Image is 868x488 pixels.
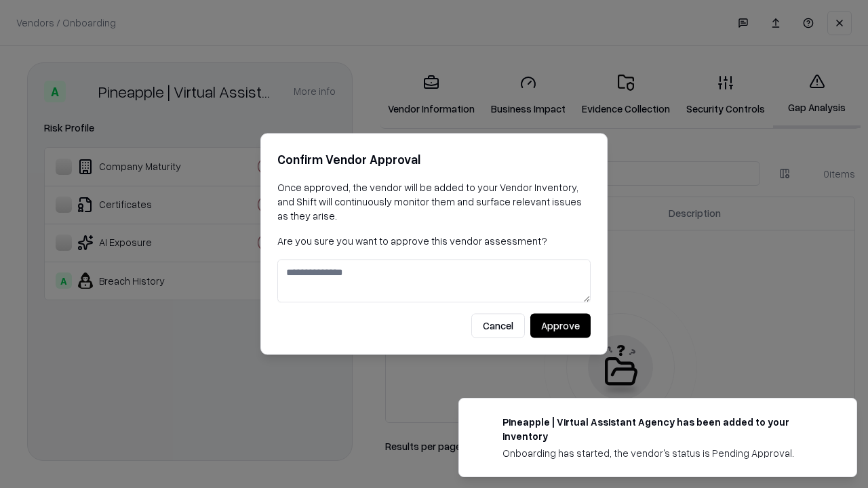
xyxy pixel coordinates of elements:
button: Cancel [471,314,525,338]
p: Are you sure you want to approve this vendor assessment? [277,234,591,248]
div: Pineapple | Virtual Assistant Agency has been added to your inventory [502,415,824,443]
div: Onboarding has started, the vendor's status is Pending Approval. [502,446,824,460]
img: trypineapple.com [475,415,492,431]
p: Once approved, the vendor will be added to your Vendor Inventory, and Shift will continuously mon... [277,180,591,223]
button: Approve [530,314,591,338]
h2: Confirm Vendor Approval [277,150,591,169]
